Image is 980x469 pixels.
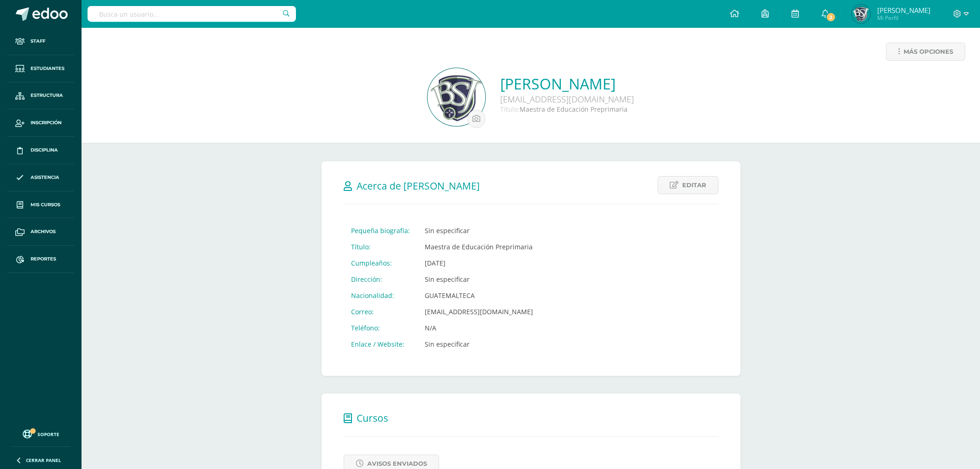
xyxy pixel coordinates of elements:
[7,164,74,191] a: Asistencia
[417,336,540,352] td: Sin especificar
[417,222,540,239] td: Sin especificar
[344,287,417,304] td: Nacionalidad:
[886,43,965,61] a: Más opciones
[31,255,56,263] span: Reportes
[344,239,417,255] td: Título:
[31,201,60,209] span: Mis cursos
[31,65,64,72] span: Estudiantes
[520,105,628,114] span: Maestra de Educación Preprimaria
[852,5,870,23] img: d5c8d16448259731d9230e5ecd375886.png
[7,137,74,164] a: Disciplina
[417,255,540,271] td: [DATE]
[7,191,74,219] a: Mis cursos
[682,177,706,194] span: Editar
[38,431,59,437] span: Soporte
[7,28,74,55] a: Staff
[357,179,480,192] span: Acerca de [PERSON_NAME]
[344,320,417,336] td: Teléfono:
[31,92,63,99] span: Estructura
[344,271,417,287] td: Dirección:
[357,412,388,425] span: Cursos
[7,246,74,273] a: Reportes
[7,109,74,137] a: Inscripción
[500,74,634,94] a: [PERSON_NAME]
[877,14,930,22] span: Mi Perfil
[417,320,540,336] td: N/A
[658,176,718,194] a: Editar
[417,287,540,304] td: GUATEMALTECA
[7,55,74,82] a: Estudiantes
[427,68,485,126] img: b8b827c115df7422c3d507b8672f64be.png
[417,239,540,255] td: Maestra de Educación Preprimaria
[31,228,56,235] span: Archivos
[11,427,70,440] a: Soporte
[344,222,417,239] td: Pequeña biografía:
[825,12,836,22] span: 2
[344,336,417,352] td: Enlace / Website:
[7,218,74,246] a: Archivos
[417,271,540,287] td: Sin especificar
[500,94,634,105] div: [EMAIL_ADDRESS][DOMAIN_NAME]
[31,146,58,154] span: Disciplina
[344,304,417,320] td: Correo:
[877,6,930,15] span: [PERSON_NAME]
[31,174,59,181] span: Asistencia
[88,6,296,22] input: Busca un usuario...
[31,119,62,127] span: Inscripción
[7,82,74,110] a: Estructura
[500,105,520,114] span: Título:
[417,304,540,320] td: [EMAIL_ADDRESS][DOMAIN_NAME]
[31,38,45,45] span: Staff
[26,457,61,463] span: Cerrar panel
[904,43,953,60] span: Más opciones
[344,255,417,271] td: Cumpleaños:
